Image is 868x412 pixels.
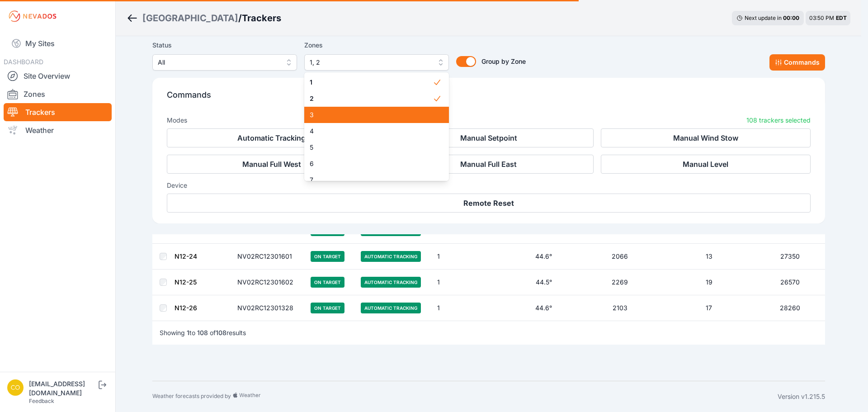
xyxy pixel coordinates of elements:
span: 7 [310,175,433,185]
button: 1, 2 [304,54,449,71]
span: 1, 2 [310,57,431,68]
span: 1 [310,78,433,87]
div: 1, 2 [304,72,449,181]
span: 2 [310,94,433,103]
span: 5 [310,143,433,152]
span: 3 [310,110,433,119]
span: 4 [310,127,433,136]
span: 6 [310,159,433,168]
